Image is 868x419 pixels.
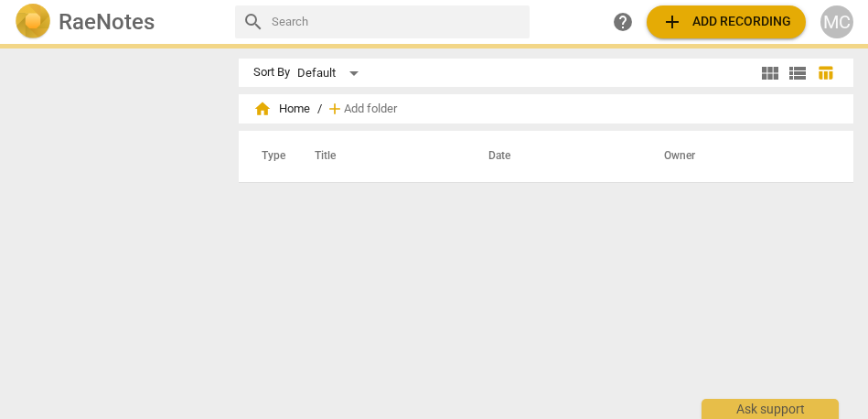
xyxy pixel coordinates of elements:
button: Table view [811,59,839,87]
span: add [326,100,344,118]
button: Tile view [756,59,784,87]
input: Search [272,7,522,37]
span: Add folder [344,102,397,116]
span: add [661,11,683,33]
span: view_module [759,62,781,84]
div: Default [297,59,365,88]
span: table_chart [817,64,834,81]
div: Sort By [253,66,290,80]
th: Type [247,131,293,182]
span: search [242,11,264,33]
button: Upload [647,5,806,38]
span: home [253,100,272,118]
th: Date [466,131,642,182]
button: MC [820,5,853,38]
span: view_list [787,62,809,84]
span: Home [253,100,310,118]
span: Add recording [661,11,791,33]
h2: RaeNotes [59,9,155,35]
th: Title [293,131,466,182]
span: help [612,11,634,33]
th: Owner [642,131,834,182]
span: / [317,102,322,116]
a: Help [606,5,639,38]
a: LogoRaeNotes [15,4,220,40]
button: List view [784,59,811,87]
img: Logo [15,4,51,40]
div: Ask support [702,399,839,419]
